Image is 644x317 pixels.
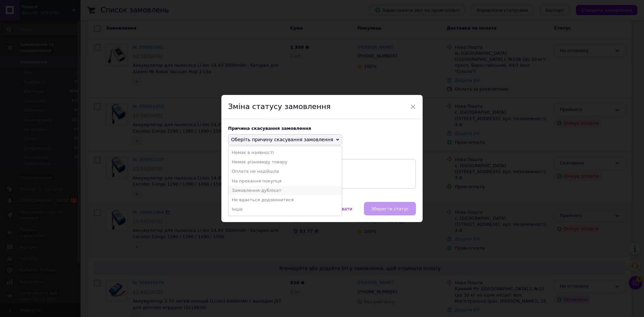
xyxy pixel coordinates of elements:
li: Інше [228,205,342,214]
div: Причина скасування замовлення [228,126,416,131]
li: Замовлення-дублікат [228,186,342,195]
div: Зміна статусу замовлення [221,95,423,119]
span: Оберіть причину скасування замовлення [231,137,333,142]
li: Оплата не надійшла [228,167,342,176]
li: Немає різновиду товару [228,157,342,167]
span: × [410,101,416,112]
li: Не вдається додзвонитися [228,195,342,205]
li: Немає в наявності [228,148,342,157]
li: На прохання покупця [228,176,342,186]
